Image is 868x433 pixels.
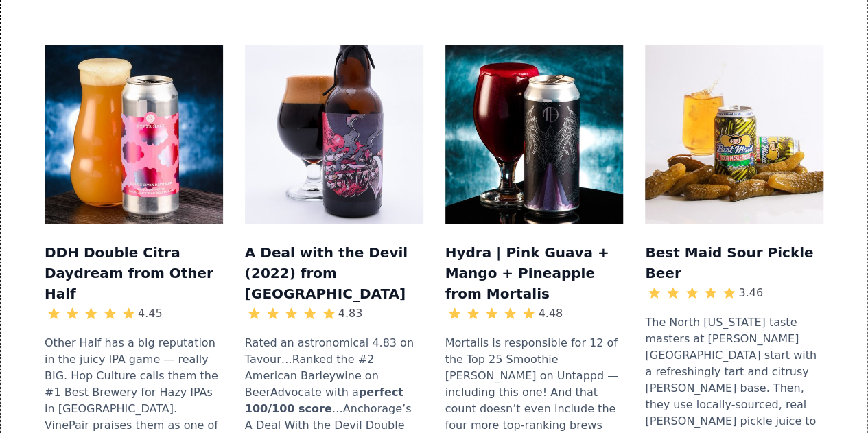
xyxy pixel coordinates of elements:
h3: DDH Double Citra Daydream from Other Half [45,240,223,304]
h3: Hydra | Pink Guava + Mango + Pineapple from Mortalis [445,240,624,304]
img: Mockup [645,45,823,224]
img: Mockup [245,45,423,224]
h3: Best Maid Sour Pickle Beer [645,240,823,283]
div: 4.83 [338,305,363,322]
h3: A Deal with the Devil (2022) from [GEOGRAPHIC_DATA] [245,240,423,304]
img: Mockup [45,45,223,224]
div: 4.48 [538,305,563,322]
div: 4.45 [138,305,163,322]
div: 3.46 [738,285,763,301]
img: Mockup [445,45,624,224]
